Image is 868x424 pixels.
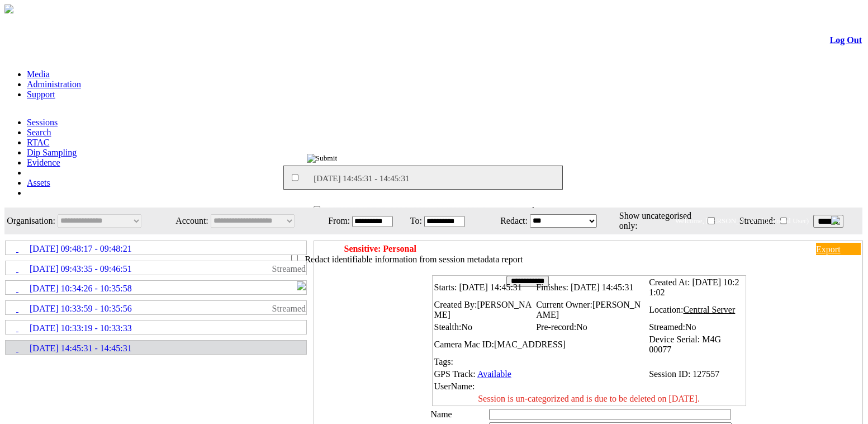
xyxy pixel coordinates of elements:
[434,300,532,319] span: [PERSON_NAME]
[434,357,453,366] span: Tags:
[4,4,13,13] img: arrow-3.png
[6,262,306,274] a: [DATE] 09:43:35 - 09:46:51
[6,321,306,333] a: [DATE] 10:33:19 - 10:33:33
[27,148,77,157] a: Dip Sampling
[431,409,452,419] label: Name
[27,117,58,127] a: Sessions
[434,299,535,321] td: Created By:
[816,243,861,255] a: Export
[477,369,511,379] a: Available
[649,369,690,379] span: Session ID:
[297,281,306,290] img: R_Indication.svg
[434,282,457,292] span: Starts:
[27,158,60,167] a: Evidence
[30,264,132,274] span: [DATE] 09:43:35 - 09:46:51
[685,322,696,332] span: No
[27,69,50,79] a: Media
[30,284,132,294] span: [DATE] 10:34:26 - 10:35:58
[576,322,587,332] span: No
[535,322,647,333] td: Pre-record:
[649,277,690,287] span: Created At:
[494,340,566,349] span: [MAC_ADDRESS]
[30,304,132,314] span: [DATE] 10:33:59 - 10:35:56
[683,305,735,314] span: Central Server
[648,299,744,321] td: Location:
[536,282,568,292] span: Finishes:
[27,178,50,187] a: Assets
[649,277,739,297] span: [DATE] 10:21:02
[272,264,306,274] span: Streamed
[27,79,81,89] a: Administration
[675,216,809,225] span: Welcome, [PERSON_NAME] (General User)
[6,341,306,354] a: [DATE] 14:45:31 - 14:45:31
[831,216,840,225] img: bell24.png
[30,244,132,254] span: [DATE] 09:48:17 - 09:48:21
[272,304,306,314] span: Streamed
[434,381,475,391] span: UserName:
[434,322,535,333] td: Stealth:
[461,322,472,332] span: No
[27,138,49,147] a: RTAC
[478,394,700,403] span: Session is un-categorized and is due to be deleted on [DATE].
[30,343,132,354] span: [DATE] 14:45:31 - 14:45:31
[27,89,55,99] a: Support
[478,209,528,233] td: Redact:
[166,209,209,233] td: Account:
[459,282,521,292] span: [DATE] 14:45:31
[30,323,132,333] span: [DATE] 10:33:19 - 10:33:33
[649,335,721,354] span: M4G 00077
[536,300,641,319] span: [PERSON_NAME]
[830,35,862,45] a: Log Out
[321,209,350,233] td: From:
[6,209,56,233] td: Organisation:
[619,211,691,230] span: Show uncategorised only:
[27,128,51,137] a: Search
[6,281,306,294] a: [DATE] 10:34:26 - 10:35:58
[649,335,700,344] span: Device Serial:
[648,322,744,333] td: Streamed:
[6,242,306,254] a: [DATE] 09:48:17 - 09:48:21
[406,209,422,233] td: To:
[6,301,306,314] a: [DATE] 10:33:59 - 10:35:56
[434,369,476,379] span: GPS Track:
[434,334,648,355] td: Camera Mac ID:
[692,369,719,379] span: 127557
[571,282,633,292] span: [DATE] 14:45:31
[344,242,786,256] td: Sensitive: Personal
[535,299,647,321] td: Current Owner:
